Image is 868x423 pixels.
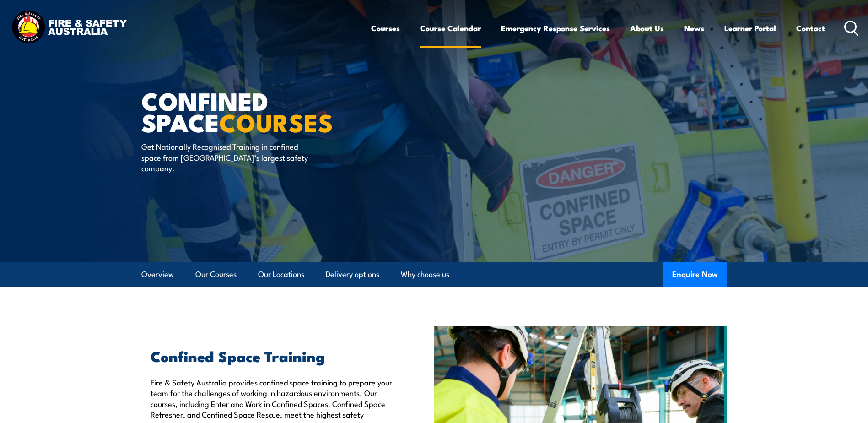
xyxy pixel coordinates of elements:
a: Delivery options [326,262,379,287]
h1: Confined Space [141,90,367,132]
a: Learner Portal [724,16,776,40]
button: Enquire Now [663,262,727,287]
h2: Confined Space Training [151,349,392,362]
a: About Us [630,16,664,40]
a: Our Courses [195,262,237,287]
a: Contact [796,16,825,40]
a: News [684,16,704,40]
p: Get Nationally Recognised Training in confined space from [GEOGRAPHIC_DATA]’s largest safety comp... [141,141,308,173]
a: Why choose us [401,262,449,287]
strong: COURSES [219,103,333,141]
a: Emergency Response Services [501,16,610,40]
a: Courses [371,16,400,40]
a: Course Calendar [420,16,481,40]
a: Overview [141,262,174,287]
a: Our Locations [258,262,304,287]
